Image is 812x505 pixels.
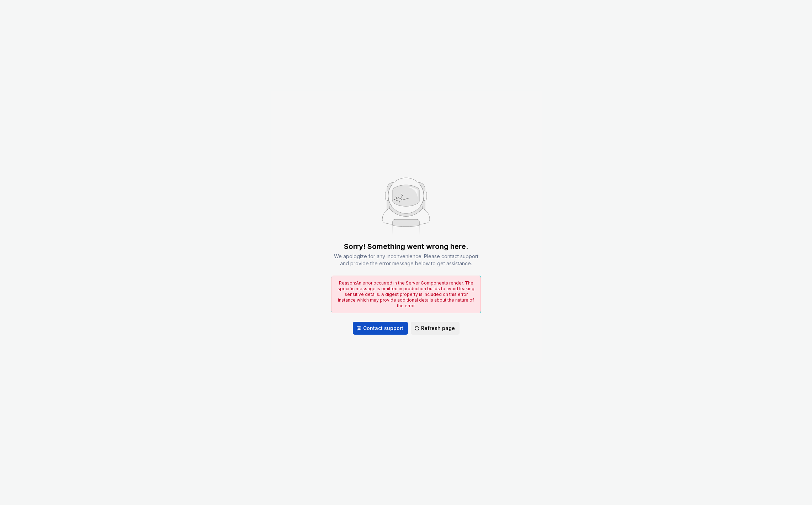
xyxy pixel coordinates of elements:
[353,322,408,335] button: Contact support
[338,280,474,308] span: Reason: An error occurred in the Server Components render. The specific message is omitted in pro...
[421,325,455,332] span: Refresh page
[411,322,460,335] button: Refresh page
[363,325,403,332] span: Contact support
[331,253,481,267] div: We apologize for any inconvenience. Please contact support and provide the error message below to...
[344,241,468,251] div: Sorry! Something went wrong here.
